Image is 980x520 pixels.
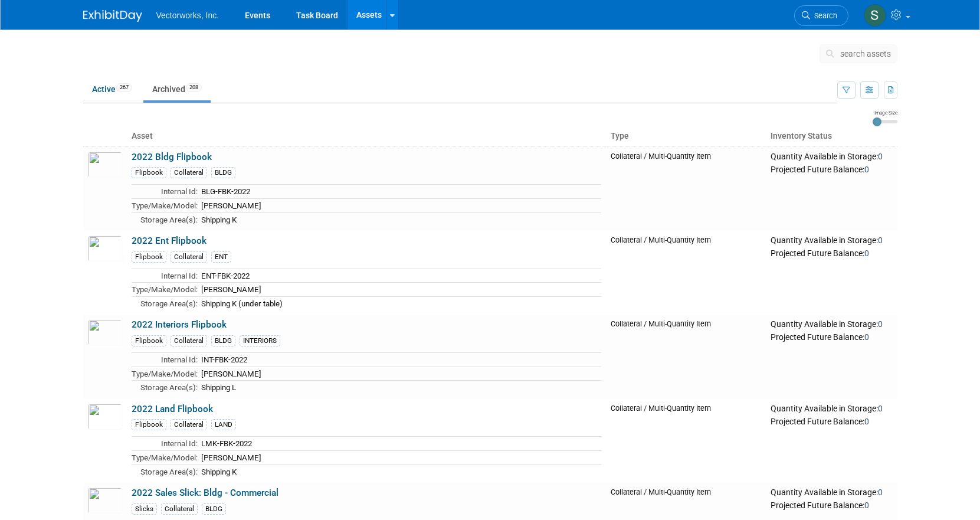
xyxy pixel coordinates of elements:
[132,450,198,465] td: Type/Make/Model:
[211,335,235,346] div: BLDG
[140,215,198,224] span: Storage Area(s):
[132,167,166,178] div: Flipbook
[211,251,231,263] div: ENT
[810,11,837,20] span: Search
[794,5,848,26] a: Search
[771,414,892,427] div: Projected Future Balance:
[198,198,602,212] td: [PERSON_NAME]
[864,417,869,426] span: 0
[240,335,280,346] div: INTERIORS
[132,503,157,515] div: Slicks
[198,296,602,310] td: Shipping K (under table)
[171,419,207,430] div: Collateral
[198,437,602,451] td: LMK-FBK-2022
[132,352,198,367] td: Internal Id:
[771,488,892,498] div: Quantity Available in Storage:
[132,152,212,162] a: 2022 Bldg Flipbook
[873,109,897,116] div: Image Size
[211,419,236,430] div: LAND
[116,83,132,92] span: 267
[132,404,213,414] a: 2022 Land Flipbook
[771,162,892,175] div: Projected Future Balance:
[878,404,883,413] span: 0
[132,367,198,381] td: Type/Make/Model:
[771,246,892,259] div: Projected Future Balance:
[171,335,207,346] div: Collateral
[132,335,166,346] div: Flipbook
[878,152,883,161] span: 0
[132,198,198,212] td: Type/Make/Model:
[771,319,892,330] div: Quantity Available in Storage:
[211,167,235,178] div: BLDG
[878,236,883,245] span: 0
[156,11,219,20] span: Vectorworks, Inc.
[606,231,766,315] td: Collateral / Multi-Quantity Item
[132,319,227,330] a: 2022 Interiors Flipbook
[864,501,869,510] span: 0
[606,146,766,231] td: Collateral / Multi-Quantity Item
[140,299,198,308] span: Storage Area(s):
[140,383,198,392] span: Storage Area(s):
[132,185,198,199] td: Internal Id:
[198,283,602,297] td: [PERSON_NAME]
[771,152,892,162] div: Quantity Available in Storage:
[606,399,766,483] td: Collateral / Multi-Quantity Item
[140,467,198,476] span: Storage Area(s):
[878,319,883,329] span: 0
[83,10,142,22] img: ExhibitDay
[143,78,211,100] a: Archived208
[840,49,891,58] span: search assets
[198,450,602,465] td: [PERSON_NAME]
[198,381,602,394] td: Shipping L
[864,165,869,174] span: 0
[820,44,897,63] button: search assets
[198,367,602,381] td: [PERSON_NAME]
[132,269,198,283] td: Internal Id:
[864,248,869,258] span: 0
[132,251,166,263] div: Flipbook
[202,503,226,515] div: BLDG
[864,332,869,342] span: 0
[198,269,602,283] td: ENT-FBK-2022
[171,167,207,178] div: Collateral
[198,465,602,478] td: Shipping K
[198,185,602,199] td: BLG-FBK-2022
[771,498,892,511] div: Projected Future Balance:
[83,78,141,100] a: Active267
[132,283,198,297] td: Type/Make/Model:
[606,126,766,146] th: Type
[132,419,166,430] div: Flipbook
[606,315,766,398] td: Collateral / Multi-Quantity Item
[186,83,202,92] span: 208
[864,4,886,27] img: Shauna Bruno
[878,488,883,497] span: 0
[771,236,892,246] div: Quantity Available in Storage:
[132,437,198,451] td: Internal Id:
[132,236,207,246] a: 2022 Ent Flipbook
[198,212,602,226] td: Shipping K
[127,126,607,146] th: Asset
[771,330,892,343] div: Projected Future Balance:
[171,251,207,263] div: Collateral
[132,488,278,498] a: 2022 Sales Slick: Bldg - Commercial
[198,352,602,367] td: INT-FBK-2022
[771,404,892,414] div: Quantity Available in Storage:
[161,503,198,515] div: Collateral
